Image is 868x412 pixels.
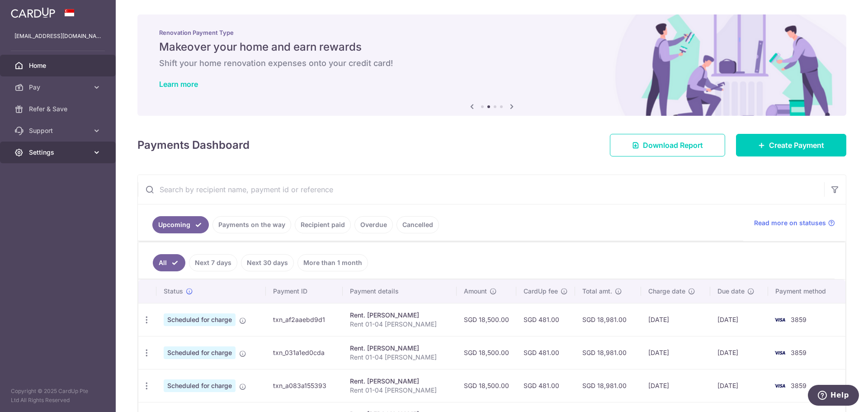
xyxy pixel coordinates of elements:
[266,303,343,336] td: txn_af2aaebd9d1
[159,29,825,36] p: Renovation Payment Type
[457,336,516,369] td: SGD 18,500.00
[582,287,612,296] span: Total amt.
[791,316,807,323] span: 3859
[350,311,449,320] div: Rent. [PERSON_NAME]
[297,254,368,271] a: More than 1 month
[575,303,641,336] td: SGD 18,981.00
[710,303,768,336] td: [DATE]
[717,287,745,296] span: Due date
[791,382,807,389] span: 3859
[457,369,516,402] td: SGD 18,500.00
[159,58,825,69] h6: Shift your home renovation expenses onto your credit card!
[29,148,89,157] span: Settings
[791,349,807,356] span: 3859
[736,134,846,156] a: Create Payment
[295,216,351,233] a: Recipient paid
[575,336,641,369] td: SGD 18,981.00
[189,254,237,271] a: Next 7 days
[29,83,89,92] span: Pay
[610,134,725,156] a: Download Report
[29,104,89,114] span: Refer & Save
[516,336,575,369] td: SGD 481.00
[643,140,703,151] span: Download Report
[164,287,183,296] span: Status
[29,126,89,135] span: Support
[354,216,393,233] a: Overdue
[769,140,824,151] span: Create Payment
[159,40,825,54] h5: Makeover your home and earn rewards
[350,344,449,353] div: Rent. [PERSON_NAME]
[575,369,641,402] td: SGD 18,981.00
[164,346,236,359] span: Scheduled for charge
[266,336,343,369] td: txn_031a1ed0cda
[771,314,789,325] img: Bank Card
[648,287,685,296] span: Charge date
[396,216,439,233] a: Cancelled
[516,303,575,336] td: SGD 481.00
[754,218,835,227] a: Read more on statuses
[754,218,826,227] span: Read more on statuses
[14,32,101,41] p: [EMAIL_ADDRESS][DOMAIN_NAME]
[343,279,457,303] th: Payment details
[212,216,291,233] a: Payments on the way
[266,369,343,402] td: txn_a083a155393
[29,61,89,70] span: Home
[641,369,710,402] td: [DATE]
[164,313,236,326] span: Scheduled for charge
[771,347,789,358] img: Bank Card
[641,336,710,369] td: [DATE]
[710,336,768,369] td: [DATE]
[808,385,859,407] iframe: Opens a widget where you can find more information
[524,287,558,296] span: CardUp fee
[138,175,824,204] input: Search by recipient name, payment id or reference
[516,369,575,402] td: SGD 481.00
[457,303,516,336] td: SGD 18,500.00
[350,320,449,329] p: Rent 01-04 [PERSON_NAME]
[768,279,845,303] th: Payment method
[266,279,343,303] th: Payment ID
[350,353,449,362] p: Rent 01-04 [PERSON_NAME]
[137,137,250,153] h4: Payments Dashboard
[350,386,449,395] p: Rent 01-04 [PERSON_NAME]
[241,254,294,271] a: Next 30 days
[641,303,710,336] td: [DATE]
[159,80,198,89] a: Learn more
[710,369,768,402] td: [DATE]
[771,380,789,391] img: Bank Card
[137,14,846,116] img: Renovation banner
[152,216,209,233] a: Upcoming
[164,379,236,392] span: Scheduled for charge
[11,7,55,18] img: CardUp
[153,254,185,271] a: All
[464,287,487,296] span: Amount
[350,377,449,386] div: Rent. [PERSON_NAME]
